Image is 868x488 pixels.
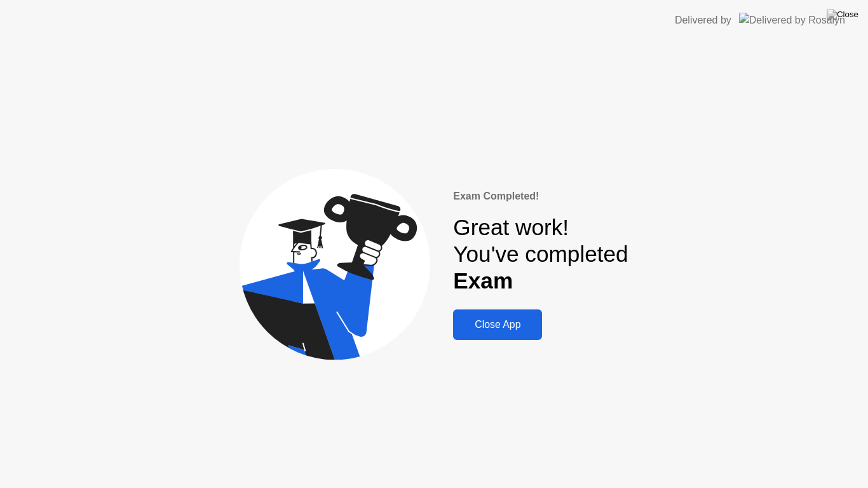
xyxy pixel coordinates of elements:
div: Delivered by [675,13,731,28]
img: Delivered by Rosalyn [739,13,845,27]
div: Great work! You've completed [453,214,628,295]
img: Close [827,10,858,20]
div: Exam Completed! [453,189,628,204]
div: Close App [457,319,538,330]
b: Exam [453,268,513,293]
button: Close App [453,309,542,340]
